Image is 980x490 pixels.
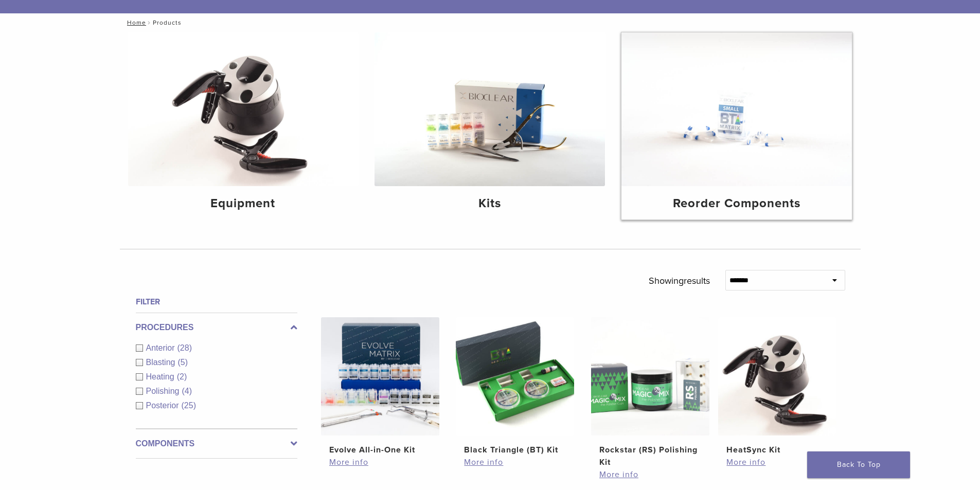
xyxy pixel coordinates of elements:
a: Rockstar (RS) Polishing KitRockstar (RS) Polishing Kit [591,317,710,468]
a: Black Triangle (BT) KitBlack Triangle (BT) Kit [455,317,575,456]
label: Components [136,438,297,450]
span: Heating [146,372,177,381]
nav: Products [120,13,861,32]
a: Back To Top [807,451,910,478]
a: More info [726,456,828,468]
h2: Evolve All-in-One Kit [329,444,431,456]
a: HeatSync KitHeatSync Kit [718,317,838,456]
img: Reorder Components [621,32,852,186]
span: Polishing [146,387,182,395]
a: More info [329,456,431,468]
span: / [146,20,153,25]
span: Anterior [146,343,177,352]
h2: HeatSync Kit [726,444,828,456]
span: (2) [177,372,187,381]
h4: Kits [383,194,597,213]
img: HeatSync Kit [718,317,836,435]
h2: Black Triangle (BT) Kit [464,444,566,456]
a: Home [124,19,146,26]
label: Procedures [136,321,297,334]
span: (28) [177,343,192,352]
a: More info [599,468,701,481]
span: (25) [182,401,196,410]
img: Equipment [128,32,359,186]
a: Kits [375,32,605,220]
img: Kits [375,32,605,186]
h2: Rockstar (RS) Polishing Kit [599,444,701,468]
img: Evolve All-in-One Kit [321,317,439,435]
a: Evolve All-in-One KitEvolve All-in-One Kit [320,317,440,456]
a: Equipment [128,32,359,220]
span: (4) [182,387,192,395]
h4: Equipment [136,194,350,213]
h4: Reorder Components [630,194,844,213]
img: Rockstar (RS) Polishing Kit [591,317,709,435]
img: Black Triangle (BT) Kit [456,317,574,435]
h4: Filter [136,296,297,308]
span: Blasting [146,358,178,367]
p: Showing results [649,270,710,292]
a: Reorder Components [621,32,852,220]
span: (5) [177,358,188,367]
a: More info [464,456,566,468]
span: Posterior [146,401,182,410]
